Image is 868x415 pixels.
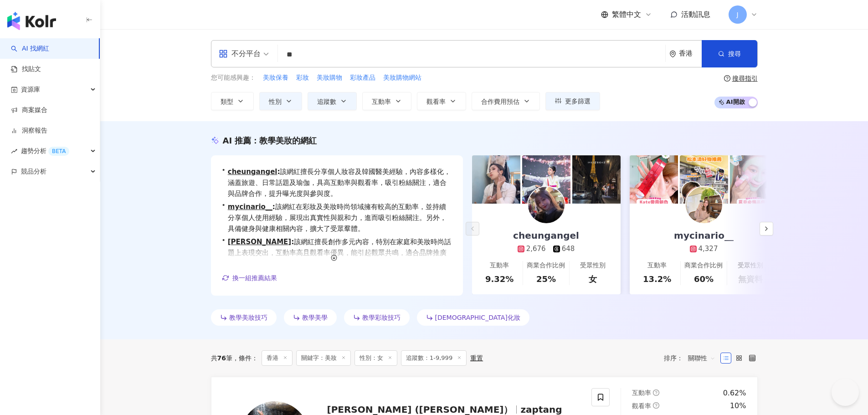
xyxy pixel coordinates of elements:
div: 4,327 [699,244,718,254]
span: 合作費用預估 [481,98,519,105]
div: 受眾性別 [580,261,606,270]
span: 彩妝 [296,73,309,82]
div: 無資料 [738,273,763,285]
button: 觀看率 [417,92,466,110]
button: 互動率 [362,92,411,110]
div: 互動率 [647,261,667,270]
div: cheungangel [504,229,588,242]
span: 更多篩選 [565,97,591,105]
a: cheungangel2,676648互動率9.32%商業合作比例25%受眾性別女 [472,204,621,294]
div: 商業合作比例 [527,261,565,270]
img: KOL Avatar [686,187,722,223]
span: 搜尋 [728,50,741,57]
img: KOL Avatar [528,187,565,223]
span: [PERSON_NAME] ([PERSON_NAME]） [327,404,513,415]
div: 香港 [679,50,702,57]
span: 該網紅在彩妝及美妝時尚領域擁有較高的互動率，並持續分享個人使用經驗，展現出真實性與親和力，進而吸引粉絲關注。另外，具備健身與健康相關內容，擴大了受眾羣體。 [228,201,452,234]
span: 追蹤數：1-9,999 [401,350,467,366]
span: 香港 [262,350,293,366]
button: 追蹤數 [308,92,357,110]
span: appstore [219,49,228,58]
span: 互動率 [632,389,651,396]
span: 教學彩妝技巧 [362,314,401,321]
div: 9.32% [485,273,514,285]
span: 您可能感興趣： [211,73,256,82]
button: 彩妝產品 [349,73,376,83]
div: AI 推薦 ： [223,135,317,146]
div: 排序： [664,351,720,365]
iframe: Help Scout Beacon - Open [832,379,859,406]
span: 資源庫 [21,79,40,100]
a: 找貼文 [11,65,41,74]
span: 教學美妝的網紅 [259,136,317,145]
span: 繁體中文 [612,10,641,20]
div: 13.2% [643,273,671,285]
img: post-image [730,155,778,204]
span: 競品分析 [21,161,46,182]
span: [DEMOGRAPHIC_DATA]化妝 [435,314,520,321]
button: 美妝保養 [262,73,289,83]
span: 教學美學 [302,314,328,321]
span: 美妝購物網站 [383,73,421,82]
img: logo [7,12,56,30]
div: • [222,201,452,234]
span: 彩妝產品 [350,73,375,82]
button: 類型 [211,92,254,110]
span: question-circle [653,402,659,409]
div: 10% [730,401,746,411]
a: mycinario__ [228,203,272,211]
div: 重置 [470,354,483,362]
span: 美妝購物 [317,73,342,82]
span: 關聯性 [688,351,715,365]
span: 換一組推薦結果 [232,274,277,282]
span: 性別：女 [354,350,397,366]
div: 受眾性別 [738,261,763,270]
div: 女 [589,273,597,285]
span: 觀看率 [426,98,446,105]
a: [PERSON_NAME] [228,238,291,246]
div: • [222,166,452,199]
div: 25% [536,273,556,285]
span: 活動訊息 [681,10,710,19]
div: BETA [48,147,69,156]
span: 性別 [269,98,282,105]
div: mycinario__ [665,229,743,242]
button: 性別 [259,92,302,110]
span: J [736,10,738,20]
div: 60% [694,273,714,285]
a: 商案媒合 [11,106,47,115]
span: 美妝保養 [263,73,288,82]
span: 該網紅擅長分享個人妝容及韓國醫美經驗，內容多樣化，涵蓋旅遊、日常話題及瑜伽，具高互動率與觀看率，吸引粉絲關注，適合與品牌合作，提升曝光度與參與度。 [228,166,452,199]
span: 關鍵字：美妝 [296,350,351,366]
span: : [272,203,275,211]
span: 互動率 [372,98,391,105]
button: 更多篩選 [545,92,600,110]
span: zaptang [520,404,562,415]
span: : [277,168,280,176]
span: question-circle [724,75,730,82]
span: 76 [217,354,226,362]
img: post-image [680,155,728,204]
span: 條件 ： [232,354,258,362]
button: 換一組推薦結果 [222,271,277,285]
div: 648 [562,244,575,254]
span: rise [11,148,17,154]
span: 追蹤數 [317,98,336,105]
span: question-circle [653,389,659,396]
img: post-image [630,155,678,204]
a: searchAI 找網紅 [11,44,49,53]
div: 不分平台 [219,46,261,61]
img: post-image [522,155,570,204]
div: 互動率 [490,261,509,270]
a: cheungangel [228,168,277,176]
div: 共 筆 [211,354,232,362]
div: 0.62% [723,388,746,398]
div: • [222,236,452,269]
div: 2,676 [526,244,546,254]
span: environment [669,51,676,57]
a: mycinario__4,327互動率13.2%商業合作比例60%受眾性別無資料 [630,204,778,294]
span: : [291,238,294,246]
button: 彩妝 [296,73,309,83]
div: 搜尋指引 [732,75,758,82]
div: 商業合作比例 [684,261,723,270]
